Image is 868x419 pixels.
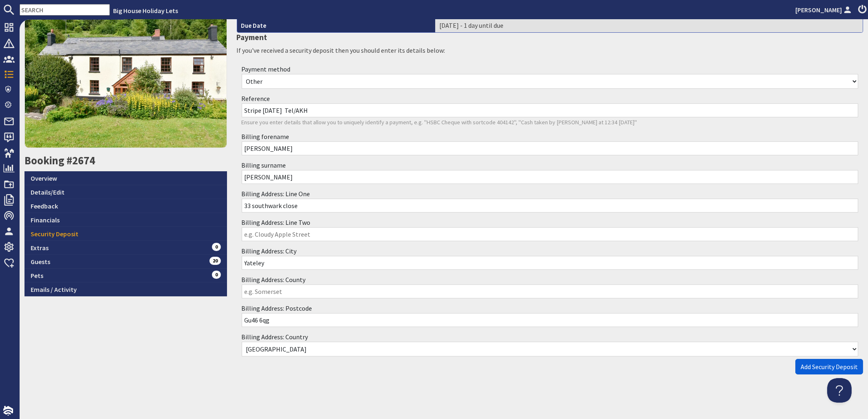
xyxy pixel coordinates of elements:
span: Add Security Deposit [801,363,858,371]
img: staytech_i_w-64f4e8e9ee0a9c174fd5317b4b171b261742d2d393467e5bdba4413f4f884c10.svg [3,406,13,416]
label: Billing Address: Line One [242,190,310,198]
input: Forename [242,141,859,155]
a: Feedback [24,199,227,213]
a: [PERSON_NAME] [795,5,853,15]
span: 0 [212,243,221,251]
p: Ensure you enter details that allow you to uniquely identify a payment, e.g. "HSBC Cheque with so... [242,118,859,127]
a: Big House Holiday Lets [113,7,178,15]
input: e.g. Cloudy Apple Street [242,227,859,241]
a: Extras0 [24,241,227,255]
input: e.g. Somerset [242,285,859,298]
label: Payment method [242,65,291,73]
button: Add Security Deposit [795,359,863,374]
input: e.g. Yeovil [242,256,859,270]
a: Financials [24,213,227,227]
td: [DATE] - 1 day until due [435,18,863,32]
label: Billing Address: Country [242,333,308,341]
h4: Payment [237,33,864,42]
input: Surname [242,170,859,184]
a: Security Deposit [24,227,227,241]
label: Billing Address: Line Two [242,218,311,226]
input: e.g. Cheque Reference Code, Terminal Reference, BACS Reference [242,103,859,117]
label: Billing Address: City [242,247,297,255]
label: Billing Address: Postcode [242,304,312,312]
label: Billing forename [242,132,289,141]
iframe: Toggle Customer Support [827,378,852,403]
span: 0 [212,271,221,279]
input: e.g. BA22 8WA [242,313,859,327]
a: Overview [24,171,227,185]
input: e.g. Two Many House [242,199,859,213]
a: Details/Edit [24,185,227,199]
th: Due Date [237,18,435,32]
span: 20 [209,257,221,265]
a: Pets0 [24,269,227,282]
label: Billing Address: County [242,276,306,284]
a: Emails / Activity [24,282,227,296]
input: SEARCH [20,4,110,16]
label: Billing surname [242,161,286,169]
h2: Booking #2674 [24,154,227,167]
label: Reference [242,94,270,103]
a: Guests20 [24,255,227,269]
p: If you've received a security deposit then you should enter its details below: [237,45,864,55]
